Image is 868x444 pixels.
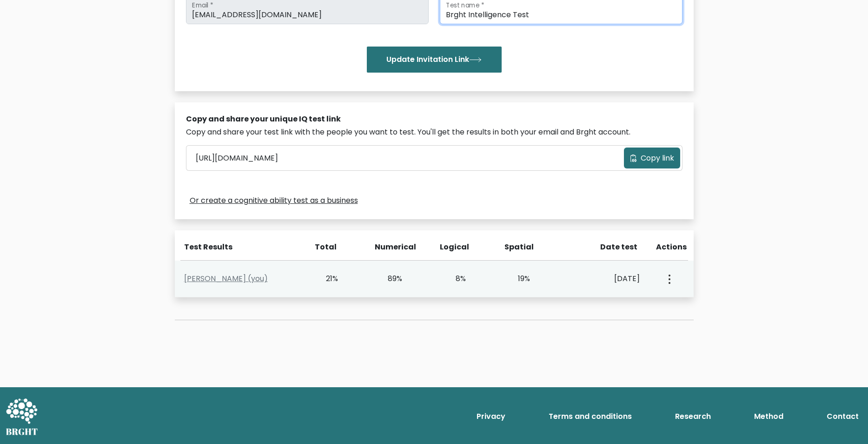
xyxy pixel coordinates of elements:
div: 21% [312,273,338,284]
a: Privacy [473,407,509,426]
a: [PERSON_NAME] (you) [184,273,268,284]
div: Test Results [184,242,299,253]
span: Copy link [641,153,674,164]
a: Contact [823,407,862,426]
a: Method [750,407,787,426]
div: 19% [504,273,530,284]
div: [DATE] [568,273,640,284]
button: Copy link [624,148,680,168]
button: Update Invitation Link [367,47,502,73]
div: 8% [440,273,466,284]
div: Copy and share your test link with the people you want to test. You'll get the results in both yo... [186,127,682,138]
div: Spatial [504,242,531,253]
div: Date test [570,242,645,253]
div: Actions [656,242,688,253]
a: Terms and conditions [545,407,636,426]
a: Research [671,407,715,426]
a: Or create a cognitive ability test as a business [190,195,358,206]
div: Copy and share your unique IQ test link [186,114,682,125]
div: Numerical [375,242,402,253]
div: Logical [440,242,467,253]
div: 89% [376,273,402,284]
div: Total [310,242,337,253]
